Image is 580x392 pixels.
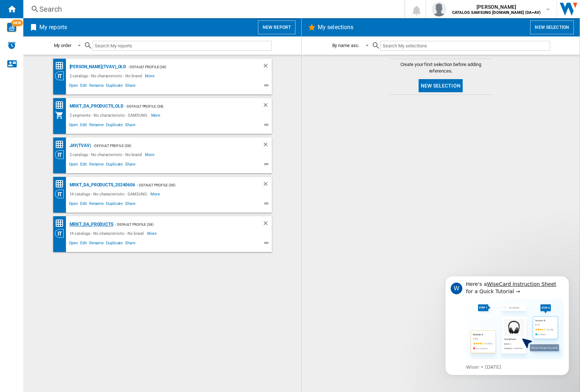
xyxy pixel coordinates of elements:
[39,4,385,14] div: Search
[530,20,574,34] button: New selection
[68,102,124,111] div: MRKT_DA_PRODUCTS_OLD
[55,219,68,228] div: Price Matrix
[113,220,248,229] div: - Default profile (38)
[105,82,124,91] span: Duplicate
[380,41,550,51] input: Search My selections
[126,62,247,71] div: - Default profile (38)
[145,71,156,80] span: More
[124,82,137,91] span: Share
[105,121,124,130] span: Duplicate
[124,121,137,130] span: Share
[105,200,124,209] span: Duplicate
[68,240,79,248] span: Open
[68,82,79,91] span: Open
[124,102,248,111] div: - Default profile (38)
[55,71,68,80] div: Category View
[93,41,272,51] input: Search My reports
[54,43,71,48] div: My order
[68,62,126,71] div: [PERSON_NAME](TVAV)_old
[7,41,16,50] img: alerts-logo.svg
[105,161,124,170] span: Duplicate
[68,220,113,229] div: MRKT_DA_PRODUCTS
[55,61,68,70] div: Price Matrix
[55,101,68,110] div: Price Matrix
[68,190,151,198] div: 14 catalogs - No characteristic - SAMSUNG
[262,102,272,111] div: Delete
[262,141,272,150] div: Delete
[145,150,156,159] span: More
[79,161,88,170] span: Edit
[55,179,68,189] div: Price Matrix
[147,229,158,238] span: More
[88,161,105,170] span: Rename
[332,43,360,48] div: By name asc.
[55,140,68,149] div: Price Matrix
[79,240,88,248] span: Edit
[151,111,162,120] span: More
[55,111,68,120] div: My Assortment
[68,141,91,150] div: JAY(TVAV)
[258,20,295,34] button: New report
[88,240,105,248] span: Rename
[79,82,88,91] span: Edit
[105,240,124,248] span: Duplicate
[452,10,541,15] b: CATALOG SAMSUNG [DOMAIN_NAME] (DA+AV)
[68,229,148,238] div: 14 catalogs - No characteristic - No brand
[432,2,446,16] img: profile.jpg
[262,62,272,71] div: Delete
[150,190,161,198] span: More
[135,181,247,190] div: - Default profile (38)
[88,200,105,209] span: Rename
[7,23,16,32] img: wise-card.svg
[68,71,145,80] div: 2 catalogs - No characteristic - No brand
[262,220,272,229] div: Delete
[124,200,137,209] span: Share
[38,20,68,34] h2: My reports
[11,20,23,26] span: NEW
[390,61,492,74] span: Create your first selection before adding references.
[124,161,137,170] span: Share
[55,229,68,238] div: Category View
[262,181,272,190] div: Delete
[55,150,68,159] div: Category View
[452,3,541,11] span: [PERSON_NAME]
[91,141,248,150] div: - Default profile (38)
[124,240,137,248] span: Share
[68,121,79,130] span: Open
[68,200,79,209] span: Open
[79,200,88,209] span: Edit
[79,121,88,130] span: Edit
[68,111,151,120] div: 2 segments - No characteristic - SAMSUNG
[88,82,105,91] span: Rename
[419,79,463,92] button: New selection
[55,190,68,198] div: Category View
[68,161,79,170] span: Open
[68,181,136,190] div: MRKT_DA_PRODUCTS_20240606
[434,269,580,380] iframe: Intercom notifications message
[316,20,355,34] h2: My selections
[68,150,145,159] div: 2 catalogs - No characteristic - No brand
[88,121,105,130] span: Rename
